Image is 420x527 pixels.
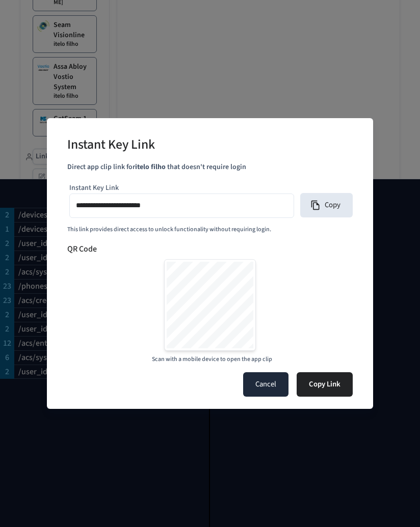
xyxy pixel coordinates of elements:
[67,225,271,234] span: This link provides direct access to unlock functionality without requiring login.
[67,130,155,161] h2: Instant Key Link
[69,183,119,193] label: Instant Key Link
[300,193,353,217] button: Copy
[135,162,166,172] strong: itelo filho
[152,355,272,364] span: Scan with a mobile device to open the app clip
[67,162,353,173] p: Direct app clip link for that doesn't require login
[67,243,353,255] h6: QR Code
[243,372,288,397] button: Cancel
[297,372,353,397] button: Copy Link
